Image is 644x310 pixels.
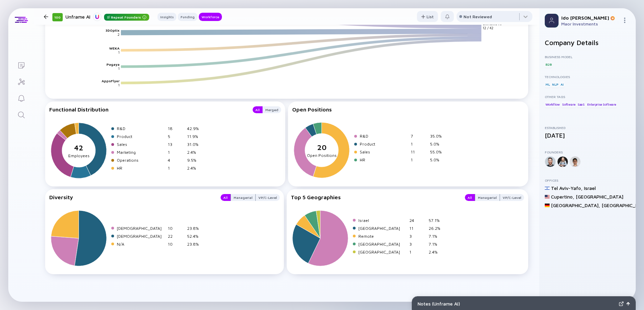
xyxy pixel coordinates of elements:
div: Not Reviewed [463,14,492,19]
div: 1 [411,141,427,147]
a: Lists [8,56,34,73]
div: R&D [117,126,165,131]
div: 9.5% [187,158,204,163]
div: 10 [168,226,184,231]
h2: Company Details [545,39,630,46]
div: [DEMOGRAPHIC_DATA] [117,234,165,239]
div: 4 [168,158,184,163]
button: VP/C-Level [500,194,524,201]
button: VP/C-Level [256,194,280,201]
img: Profile Picture [545,14,559,28]
div: Funding [178,13,197,20]
div: 3 [409,234,426,239]
div: 1 [411,157,427,162]
div: 23.8% [187,226,204,231]
text: 3DOptix [105,29,120,33]
div: N/A [117,242,165,247]
div: Business Model [545,55,630,59]
div: Workforce [199,13,222,20]
div: Operations [117,158,165,163]
div: 2.4% [429,249,445,255]
div: R&D [360,133,408,139]
div: 11.9% [187,134,204,139]
div: 26.2% [429,226,445,231]
tspan: Open Positions [307,153,337,158]
div: Enterprise Software [586,101,617,108]
div: Marketing [117,150,165,155]
div: 42.9% [187,126,204,131]
img: Menu [622,18,627,23]
div: Software [561,101,576,108]
div: 5.0% [430,141,447,147]
div: 23.8% [187,242,204,247]
div: Product [360,141,408,147]
text: Pagaya [106,62,120,66]
div: 1 [409,249,426,255]
div: 5 [168,134,184,139]
div: SaaS [577,101,585,108]
img: Germany Flag [545,203,550,208]
div: 10 [168,242,184,247]
button: All [253,106,263,113]
div: 1 [168,165,184,171]
div: Ido [PERSON_NAME] [561,15,619,21]
div: 1 [168,150,184,155]
text: 1 [118,50,120,54]
a: Reminders [8,89,34,106]
button: All [221,194,231,201]
tspan: Employees [68,153,90,158]
img: United States Flag [545,194,550,199]
div: 11 [411,149,427,154]
div: [GEOGRAPHIC_DATA] [358,242,407,247]
div: Insights [157,13,176,20]
text: 1 [118,83,120,87]
div: Israel [584,185,596,191]
text: AppsFlyer [102,79,120,83]
div: 5.0% [430,157,447,162]
div: 11 [409,226,426,231]
div: HR [360,157,408,162]
div: 7 [411,133,427,139]
div: Maor Investments [561,21,619,26]
button: Merged [263,106,281,113]
div: Open Positions [292,106,524,113]
div: Founders [545,150,630,154]
div: [GEOGRAPHIC_DATA] [358,249,407,255]
button: Funding [178,13,197,21]
div: 52.4% [187,234,204,239]
div: [DATE] [545,132,630,139]
a: Investor Map [8,73,34,89]
div: Top 5 Geographies [291,194,458,201]
div: Established [545,126,630,130]
img: Israel Flag [545,186,550,191]
div: ML [545,81,551,88]
button: Insights [157,13,176,21]
a: Search [8,106,34,122]
div: Repeat Founders [104,14,149,21]
div: [DEMOGRAPHIC_DATA] [117,226,165,231]
button: Workforce [199,13,222,21]
div: Workflow [545,101,560,108]
tspan: 42 [74,144,83,152]
div: Managerial [231,194,255,201]
div: [GEOGRAPHIC_DATA] [576,194,623,200]
div: 22 [168,234,184,239]
div: 35.0% [430,133,447,139]
div: Tel Aviv-Yafo , [551,185,583,191]
div: Remote [358,234,407,239]
div: Managerial [475,194,500,201]
div: Offices [545,178,630,182]
div: AI [560,81,564,88]
div: Technologies [545,75,630,79]
text: 1 [118,66,120,71]
div: Unframe AI [65,12,149,21]
div: Sales [360,149,408,154]
div: 31.0% [187,142,204,147]
div: [GEOGRAPHIC_DATA] , [551,202,600,208]
div: 100 [52,13,63,21]
div: Functional Distribution [49,106,246,113]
